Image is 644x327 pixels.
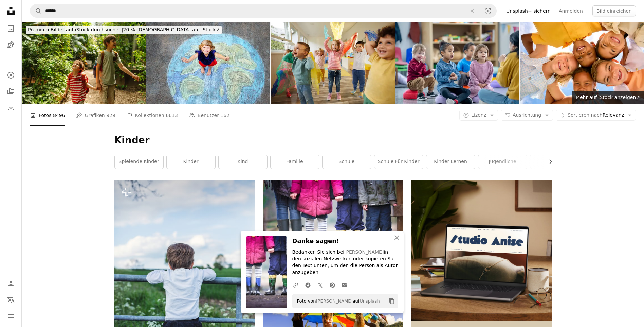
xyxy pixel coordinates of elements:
[513,112,541,118] span: Ausrichtung
[501,110,553,121] button: Ausrichtung
[480,4,496,17] button: Visuelle Suche
[411,180,551,320] img: file-1705123271268-c3eaf6a79b21image
[126,104,178,126] a: Kollektionen 6613
[4,22,18,35] a: Fotos
[166,111,178,119] span: 6613
[28,27,220,32] span: 20 % [DEMOGRAPHIC_DATA] auf iStock ↗
[76,104,115,126] a: Grafiken 929
[592,5,636,16] button: Bild einreichen
[471,112,486,118] span: Lizenz
[555,5,587,16] a: Anmelden
[316,298,353,304] a: [PERSON_NAME]
[189,104,229,126] a: Benutzer 162
[360,298,380,304] a: Unsplash
[114,134,552,147] h1: Kinder
[338,278,351,292] a: Via E-Mail teilen teilen
[576,94,640,100] span: Mehr auf iStock anzeigen ↗
[530,155,579,169] a: Baby
[106,111,115,119] span: 929
[30,4,42,17] button: Unsplash suchen
[572,91,644,104] a: Mehr auf iStock anzeigen↗
[478,155,527,169] a: Jugendliche
[4,309,18,323] button: Menü
[520,22,644,104] img: Group Of Multi-Cultural Children Friends Linking Arms Looking Down Into Camera
[502,5,555,16] a: Unsplash+ sichern
[292,249,398,276] p: Bedanken Sie sich bei in den sozialen Netzwerken oder kopieren Sie den Text unten, um den die Per...
[4,38,18,52] a: Grafiken
[556,110,636,121] button: Sortieren nachRelevanz
[426,155,475,169] a: Kinder lernen
[465,4,480,17] button: Löschen
[219,155,267,169] a: Kind
[4,85,18,98] a: Kollektionen
[344,249,384,255] a: [PERSON_NAME]
[395,22,519,104] img: Sing-Along Circle Time!
[292,236,398,246] h3: Danke sagen!
[167,155,215,169] a: Kinder
[568,112,624,119] span: Relevanz
[4,101,18,115] a: Bisherige Downloads
[314,278,326,292] a: Auf Twitter teilen
[115,155,163,169] a: spielende Kinder
[22,22,146,104] img: Gemeinsam den Botanischen Garten besuchen
[294,296,380,307] span: Foto von auf
[114,282,255,288] a: Ein kleiner Junge, der auf einem Zaun steht
[30,4,497,18] form: Finden Sie Bildmaterial auf der ganzen Webseite
[28,27,123,32] span: Premium-Bilder auf iStock durchsuchen |
[4,68,18,82] a: Entdecken
[326,278,338,292] a: Auf Pinterest teilen
[4,277,18,290] a: Anmelden / Registrieren
[271,155,319,169] a: Familie
[22,22,226,38] a: Premium-Bilder auf iStock durchsuchen|20 % [DEMOGRAPHIC_DATA] auf iStock↗
[263,223,403,229] a: vier Kinder, die tagsüber auf Dreck stehen
[146,22,270,104] img: Little preschool girl with earth globe painting with colorful chalks on ground. Positive toddler ...
[459,110,498,121] button: Lizenz
[386,295,398,307] button: In die Zwischenablage kopieren
[302,278,314,292] a: Auf Facebook teilen
[568,112,603,118] span: Sortieren nach
[263,180,403,273] img: vier Kinder, die tagsüber auf Dreck stehen
[544,155,552,169] button: Liste nach rechts verschieben
[374,155,423,169] a: Schule für Kinder
[271,22,395,104] img: Kinder im Spielzimmer tanzen mit Schals in den Händen
[220,111,229,119] span: 162
[323,155,371,169] a: Schule
[4,293,18,307] button: Sprache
